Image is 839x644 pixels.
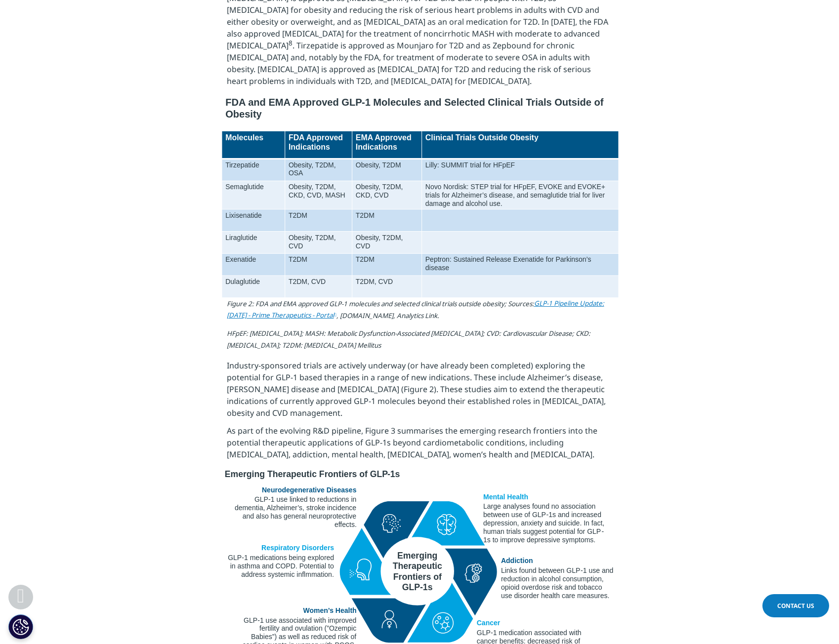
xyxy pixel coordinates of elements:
button: Cookies Settings [8,614,33,639]
sup: 8 [289,39,293,47]
p: As part of the evolving R&D pipeline, Figure 3 summarises the emerging research frontiers into th... [227,425,613,466]
p: Industry-sponsored trials are actively underway (or have already been completed) exploring the po... [227,360,613,425]
span: Contact Us [777,602,814,610]
em: HFpEF: [MEDICAL_DATA]; MASH: Metabolic Dysfunction-Associated [MEDICAL_DATA]; CVD: Cardiovascular... [227,328,590,349]
a: Contact Us [762,594,829,617]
